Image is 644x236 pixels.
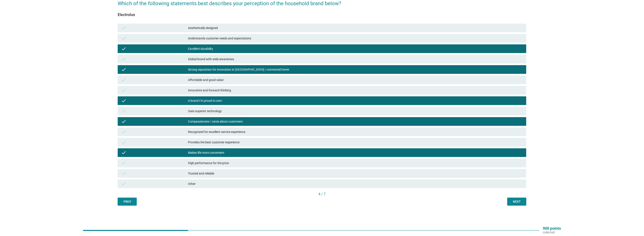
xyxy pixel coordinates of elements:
[121,119,126,124] i: check
[118,192,526,197] div: 4 / 7
[188,57,523,62] div: Global brand with wide awareness
[121,46,126,51] i: check
[188,129,523,134] div: Recognized for excellent service experience
[121,88,126,93] i: check
[121,181,126,186] i: check
[121,36,126,41] i: check
[188,46,523,51] div: Excellent durability
[121,150,126,155] i: check
[188,150,523,155] div: Makes life more convenient
[121,67,126,72] i: check
[188,119,523,124] div: Compassionate / cares about customers
[121,57,126,62] i: check
[543,226,561,230] p: 900 points
[121,140,126,145] i: check
[121,199,133,204] div: Prev
[543,230,561,234] p: collected
[121,98,126,103] i: check
[188,108,523,114] div: Uses superior technology
[121,25,126,31] i: check
[121,129,126,134] i: check
[188,77,523,82] div: Affordable and good value
[118,12,526,18] div: Electrolux
[188,25,523,31] div: Aesthetically designed
[121,160,126,166] i: check
[118,198,137,205] button: Prev
[121,108,126,114] i: check
[188,140,523,145] div: Provides the best customer experience
[188,181,523,186] div: Other
[188,171,523,176] div: Trusted and reliable
[507,198,526,205] button: Next
[511,199,523,204] div: Next
[188,98,523,103] div: A brand I’m proud to own
[121,171,126,176] i: check
[188,88,523,93] div: Innovative and forward-thinking
[188,36,523,41] div: Understands customer needs and expectations
[121,77,126,82] i: check
[188,160,523,166] div: High performance for the price
[188,67,523,72] div: Strong reputation for innovation in [GEOGRAPHIC_DATA] / connected home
